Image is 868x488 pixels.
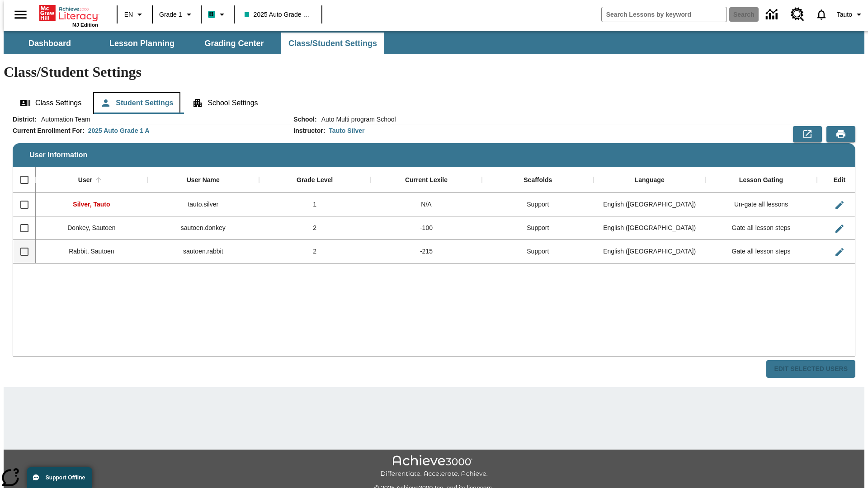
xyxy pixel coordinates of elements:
[329,126,364,135] div: Tauto Silver
[156,6,198,23] button: Grade: Grade 1, Select a grade
[297,176,333,184] div: Grade Level
[93,92,180,114] button: Student Settings
[245,10,311,19] span: 2025 Auto Grade 1 A
[793,126,822,142] button: Export to CSV
[739,176,783,184] div: Lesson Gating
[185,92,265,114] button: School Settings
[209,9,214,20] span: B
[120,6,149,23] button: Language: EN, Select a language
[29,151,87,159] span: User Information
[88,126,150,135] div: 2025 Auto Grade 1 A
[27,467,92,488] button: Support Offline
[830,243,849,261] button: Edit User
[785,2,810,27] a: Resource Center, Will open in new tab
[4,31,864,54] div: SubNavbar
[67,224,115,231] span: Donkey, Sautoen
[602,7,726,22] input: search field
[204,6,231,23] button: Boost Class color is teal. Change class color
[371,216,482,240] div: -100
[46,474,85,481] span: Support Offline
[810,3,833,26] a: Notifications
[830,196,849,214] button: Edit User
[259,193,371,216] div: 1
[524,176,552,184] div: Scaffolds
[594,193,705,216] div: English (US)
[705,193,817,216] div: Un-gate all lessons
[293,116,316,123] h2: School :
[72,22,98,28] span: NJ Edition
[833,6,868,23] button: Profile/Settings
[187,176,220,184] div: User Name
[4,33,385,54] div: SubNavbar
[317,115,396,124] span: Auto Multi program School
[837,10,852,19] span: Tauto
[482,240,594,263] div: Support
[482,216,594,240] div: Support
[13,92,89,114] button: Class Settings
[189,33,279,54] button: Grading Center
[13,92,855,114] div: Class/Student Settings
[39,3,98,28] div: Home
[760,2,785,27] a: Data Center
[13,115,855,378] div: User Information
[830,220,849,238] button: Edit User
[7,1,34,28] button: Open side menu
[259,216,371,240] div: 2
[37,115,90,124] span: Automation Team
[4,64,864,80] h1: Class/Student Settings
[5,33,95,54] button: Dashboard
[69,248,114,255] span: Rabbit, Sautoen
[594,216,705,240] div: English (US)
[39,4,98,22] a: Home
[405,176,448,184] div: Current Lexile
[13,116,37,123] h2: District :
[281,33,384,54] button: Class/Student Settings
[482,193,594,216] div: Support
[159,10,182,19] span: Grade 1
[293,127,325,135] h2: Instructor :
[371,193,482,216] div: N/A
[826,126,855,142] button: Print Preview
[78,176,92,184] div: User
[124,10,133,19] span: EN
[705,240,817,263] div: Gate all lesson steps
[73,201,110,208] span: Silver, Tauto
[371,240,482,263] div: -215
[594,240,705,263] div: English (US)
[147,193,259,216] div: tauto.silver
[380,455,488,478] img: Achieve3000 Differentiate Accelerate Achieve
[635,176,665,184] div: Language
[147,240,259,263] div: sautoen.rabbit
[147,216,259,240] div: sautoen.donkey
[834,176,845,184] div: Edit
[705,216,817,240] div: Gate all lesson steps
[259,240,371,263] div: 2
[13,127,85,135] h2: Current Enrollment For :
[97,33,187,54] button: Lesson Planning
